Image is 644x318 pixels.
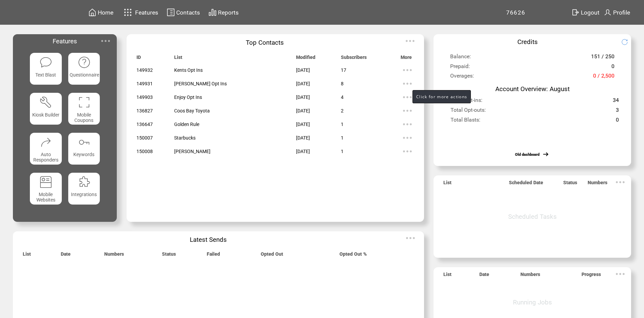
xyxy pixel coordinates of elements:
span: Mobile Websites [36,192,55,203]
a: Home [87,7,114,18]
a: Mobile Websites [30,173,62,206]
span: Numbers [104,251,124,260]
a: Kiosk Builder [30,93,62,126]
a: Reports [207,7,240,18]
span: [DATE] [296,67,310,73]
span: 8 [341,81,344,86]
span: Reports [218,9,239,16]
span: [DATE] [296,135,310,141]
a: Auto Responders [30,133,62,166]
span: Kiosk Builder [32,112,59,118]
span: Mobile Coupons [74,112,93,123]
span: [PERSON_NAME] [174,149,210,154]
img: refresh.png [621,39,634,45]
span: Date [479,272,489,280]
span: Failed [207,251,220,260]
span: Coos Bay Toyota [174,108,210,113]
span: [DATE] [296,122,310,127]
span: Logout [581,9,600,16]
span: 17 [341,67,346,73]
span: Numbers [520,272,540,280]
img: ellypsis.svg [401,90,414,104]
span: Credits [517,38,538,46]
img: contacts.svg [167,8,175,17]
span: 3 [616,107,619,116]
span: ID [136,55,141,63]
span: 150007 [136,135,153,141]
span: Top Contacts [246,39,284,46]
img: features.svg [122,7,134,18]
span: Modified [296,55,315,63]
span: [DATE] [296,94,310,100]
span: 34 [613,97,619,107]
span: [PERSON_NAME] Opt Ins [174,81,227,86]
img: integrations.svg [78,175,91,188]
img: chart.svg [208,8,217,17]
img: questionnaire.svg [78,56,91,69]
span: Overages: [450,72,474,82]
span: [DATE] [296,108,310,113]
img: profile.svg [604,8,612,17]
a: Features [121,6,159,19]
span: List [174,55,182,63]
span: Integrations [71,192,97,197]
span: Features [135,9,158,16]
a: Questionnaire [68,53,100,86]
span: Scheduled Date [509,180,543,189]
span: Numbers [588,180,607,189]
a: Profile [603,7,631,18]
span: 4 [341,94,344,100]
span: Keywords [73,152,94,157]
span: Home [98,9,113,16]
span: Balance: [450,53,471,63]
span: 149903 [136,94,153,100]
span: [DATE] [296,81,310,86]
span: List [23,251,31,260]
span: 0 [611,63,614,73]
span: Opted Out % [339,251,367,260]
img: tool%201.svg [39,96,52,109]
span: Status [162,251,176,260]
span: 149932 [136,67,153,73]
span: Auto Responders [33,152,58,163]
span: Enjoy Opt Ins [174,94,202,100]
img: coupons.svg [78,96,91,109]
span: 136647 [136,122,153,127]
img: ellypsis.svg [403,34,417,48]
img: exit.svg [571,8,579,17]
img: ellypsis.svg [613,267,627,281]
span: 1 [341,149,344,154]
img: ellypsis.svg [401,77,414,90]
span: Kents Opt Ins [174,67,203,73]
span: Profile [613,9,630,16]
img: auto-responders.svg [39,136,52,149]
span: 76626 [506,9,526,16]
img: ellypsis.svg [401,131,414,145]
img: ellypsis.svg [404,231,417,245]
img: ellypsis.svg [401,118,414,131]
a: Keywords [68,133,100,166]
span: Latest Sends [190,236,227,243]
a: Old dashboard [515,152,539,157]
span: [DATE] [296,149,310,154]
span: Contacts [176,9,200,16]
a: Text Blast [30,53,62,86]
img: home.svg [88,8,96,17]
a: Contacts [166,7,201,18]
img: ellypsis.svg [99,34,112,48]
span: Scheduled Tasks [508,213,557,220]
span: Opted Out [261,251,283,260]
span: Account Overview: August [495,85,570,93]
span: Total Blasts: [450,116,480,126]
span: 1 [341,122,344,127]
span: Prepaid: [450,63,470,73]
span: Status [563,180,577,189]
img: ellypsis.svg [401,145,414,158]
span: 0 / 2,500 [593,72,614,82]
a: Logout [570,7,603,18]
img: mobile-websites.svg [39,175,52,188]
span: 151 / 250 [591,53,614,63]
span: Date [61,251,71,260]
span: Features [53,38,77,45]
span: Running Jobs [513,299,552,306]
